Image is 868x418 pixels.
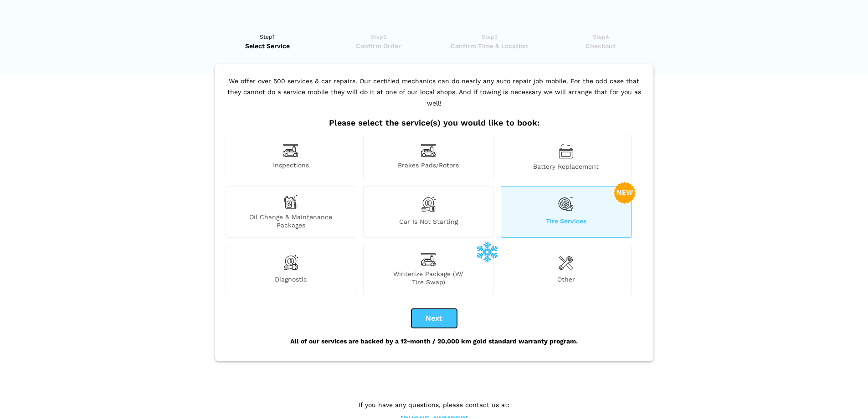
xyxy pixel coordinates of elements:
span: Checkout [548,41,653,50]
span: Other [501,275,631,286]
span: Inspections [226,161,356,171]
span: Brakes Pads/Rotors [364,161,493,171]
a: Step4 [548,32,653,50]
span: Car is not starting [364,217,493,229]
a: Step1 [215,32,320,50]
span: Tire Services [501,217,631,229]
span: Battery Replacement [501,162,631,171]
p: If you have any questions, please contact us at: [291,400,578,410]
span: Select Service [215,41,320,50]
button: Next [411,309,457,328]
span: Confirm Order [326,41,431,50]
span: Winterize Package (W/ Tire Swap) [364,270,493,286]
p: We offer over 500 services & car repairs. Our certified mechanics can do nearly any auto repair j... [223,76,645,118]
img: winterize-icon_1.png [476,241,498,262]
a: Step3 [437,32,542,50]
span: Oil Change & Maintenance Packages [226,213,356,229]
span: Confirm Time & Location [437,41,542,50]
a: Step2 [326,32,431,50]
h2: Please select the service(s) you would like to book: [223,118,645,128]
div: All of our services are backed by a 12-month / 20,000 km gold standard warranty program. [223,328,645,354]
img: new-badge-2-48.png [614,182,636,204]
span: Diagnostic [226,275,356,286]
